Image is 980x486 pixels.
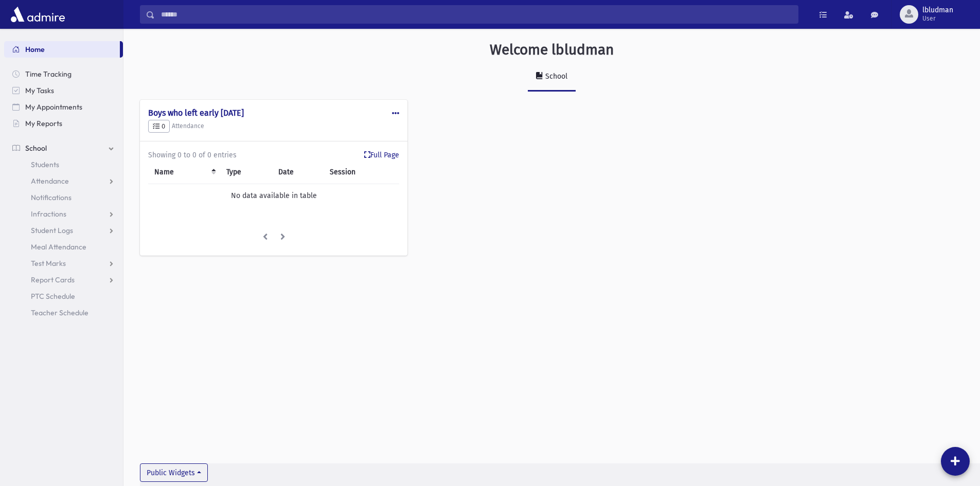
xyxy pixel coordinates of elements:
span: Infractions [31,209,66,219]
a: Attendance [4,173,123,189]
span: Attendance [31,176,69,186]
span: School [25,143,47,153]
div: School [543,72,567,81]
a: Test Marks [4,255,123,272]
a: Infractions [4,206,123,222]
a: Students [4,156,123,173]
h5: Attendance [148,120,399,133]
a: My Tasks [4,82,123,99]
span: Student Logs [31,226,73,235]
a: Report Cards [4,272,123,288]
span: PTC Schedule [31,292,75,301]
button: Public Widgets [140,463,208,482]
span: Meal Attendance [31,242,86,251]
h3: Welcome lbludman [490,41,614,59]
a: Student Logs [4,222,123,239]
span: 0 [153,122,165,130]
a: School [4,140,123,156]
span: lbludman [922,6,953,14]
span: My Reports [25,119,62,128]
td: No data available in table [148,184,399,208]
th: Name [148,160,220,184]
th: Date [272,160,324,184]
img: AdmirePro [8,4,67,25]
span: Time Tracking [25,69,72,79]
span: My Tasks [25,86,54,95]
a: My Appointments [4,99,123,115]
th: Type [220,160,272,184]
a: Home [4,41,120,58]
span: Test Marks [31,259,66,268]
a: School [528,63,576,92]
a: Teacher Schedule [4,304,123,321]
span: Notifications [31,193,72,202]
span: Report Cards [31,275,75,284]
a: Notifications [4,189,123,206]
div: Showing 0 to 0 of 0 entries [148,150,399,160]
h4: Boys who left early [DATE] [148,108,399,118]
span: My Appointments [25,102,82,112]
a: Time Tracking [4,66,123,82]
a: PTC Schedule [4,288,123,304]
span: Teacher Schedule [31,308,88,317]
span: Students [31,160,59,169]
a: My Reports [4,115,123,132]
input: Search [155,5,798,24]
span: User [922,14,953,23]
a: Full Page [364,150,399,160]
a: Meal Attendance [4,239,123,255]
span: Home [25,45,45,54]
button: 0 [148,120,170,133]
th: Session [324,160,400,184]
